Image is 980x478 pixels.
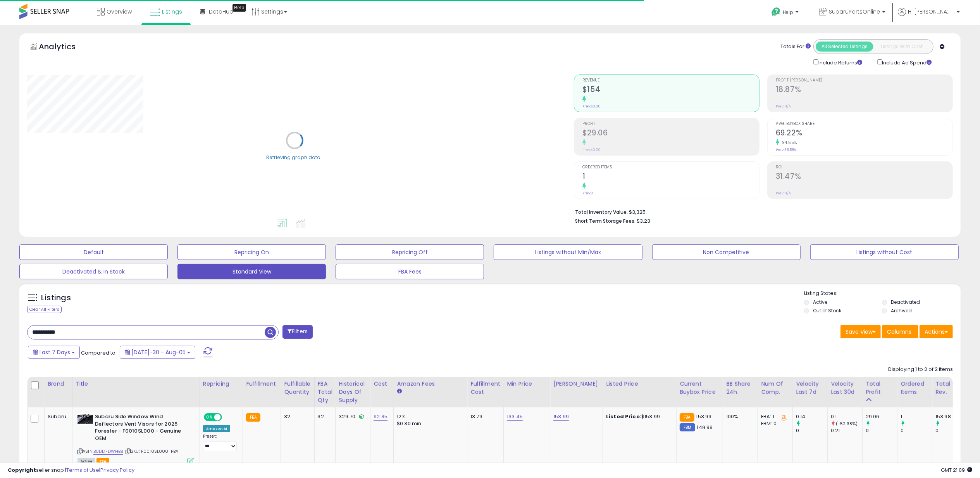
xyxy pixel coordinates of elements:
[318,413,330,420] div: 32
[100,466,134,474] a: Privacy Policy
[40,348,70,356] span: Last 7 Days
[374,380,390,388] div: Cost
[582,172,759,182] h2: 1
[831,413,862,420] div: 0.1
[582,128,759,139] h2: $29.06
[882,325,918,338] button: Columns
[680,380,720,396] div: Current Buybox Price
[582,191,593,196] small: Prev: 0
[776,85,952,95] h2: 18.87%
[575,209,628,215] b: Total Inventory Value:
[8,466,36,474] strong: Copyright
[831,380,859,396] div: Velocity Last 30d
[761,380,789,396] div: Num of Comp.
[336,264,484,279] button: FBA Fees
[776,128,952,139] h2: 69.22%
[901,427,932,434] div: 0
[282,325,313,339] button: Filters
[697,424,713,431] span: 149.99
[813,299,827,305] label: Active
[935,427,967,434] div: 0
[873,42,931,52] button: Listings With Cost
[470,413,498,420] div: 13.79
[804,290,961,297] p: Listing States:
[776,122,952,126] span: Avg. Buybox Share
[582,147,601,152] small: Prev: $0.00
[935,413,967,420] div: 153.98
[891,307,912,314] label: Archived
[397,420,461,427] div: $0.30 min
[606,380,673,388] div: Listed Price
[935,380,964,396] div: Total Rev.
[637,217,650,225] span: $3.23
[507,380,547,388] div: Min Price
[901,380,929,396] div: Ordered Items
[829,8,880,16] span: SubaruPartsOnline
[48,413,66,420] div: Subaru
[81,349,117,357] span: Compared to:
[177,264,326,279] button: Standard View
[941,466,972,474] span: 2025-08-13 21:09 GMT
[836,421,858,427] small: (-52.38%)
[776,147,796,152] small: Prev: 35.58%
[95,413,189,444] b: Subaru Side Window Wind Deflectors Vent Visors for 2025 Forester - F0010SL000 - Genuine OEM
[177,244,326,260] button: Repricing On
[761,413,787,420] div: FBA: 1
[901,413,932,420] div: 1
[831,427,862,434] div: 0.21
[871,58,944,67] div: Include Ad Spend
[776,191,791,196] small: Prev: N/A
[776,104,791,109] small: Prev: N/A
[107,8,132,16] span: Overview
[8,467,134,474] div: seller snap | |
[920,325,953,338] button: Actions
[553,380,599,388] div: [PERSON_NAME]
[19,244,168,260] button: Default
[898,8,960,25] a: Hi [PERSON_NAME]
[780,43,811,50] div: Totals For
[41,293,71,303] h5: Listings
[582,85,759,95] h2: $154
[203,425,230,432] div: Amazon AI
[582,78,759,83] span: Revenue
[267,154,323,161] div: Retrieving graph data..
[582,165,759,170] span: Ordered Items
[652,244,801,260] button: Non Competitive
[124,448,179,454] span: | SKU: F0010SL000-FBA
[776,165,952,170] span: ROI
[553,413,569,421] a: 153.99
[779,140,797,145] small: 94.55%
[470,380,500,396] div: Fulfillment Cost
[162,8,182,16] span: Listings
[284,380,311,396] div: Fulfillable Quantity
[840,325,881,338] button: Save View
[575,207,947,216] li: $3,325
[726,380,754,396] div: BB Share 24h.
[816,42,873,52] button: All Selected Listings
[813,307,841,314] label: Out of Stock
[726,413,752,420] div: 100%
[908,8,954,16] span: Hi [PERSON_NAME]
[575,218,636,224] b: Short Term Storage Fees:
[131,348,186,356] span: [DATE]-30 - Aug-05
[397,388,401,395] small: Amazon Fees.
[680,423,695,431] small: FBM
[203,434,237,451] div: Preset:
[582,122,759,126] span: Profit
[221,414,233,421] span: OFF
[606,413,670,420] div: $153.99
[891,299,920,305] label: Deactivated
[339,413,364,420] div: 329.70
[93,448,123,455] a: B0DDFDWHBB
[776,172,952,182] h2: 31.47%
[284,413,308,420] div: 32
[205,414,214,421] span: ON
[19,264,168,279] button: Deactivated & In Stock
[680,413,694,422] small: FBA
[888,366,953,373] div: Displaying 1 to 2 of 2 items
[866,413,897,420] div: 29.06
[808,58,871,67] div: Include Returns
[887,328,911,336] span: Columns
[39,41,91,54] h5: Analytics
[96,458,110,465] span: FBA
